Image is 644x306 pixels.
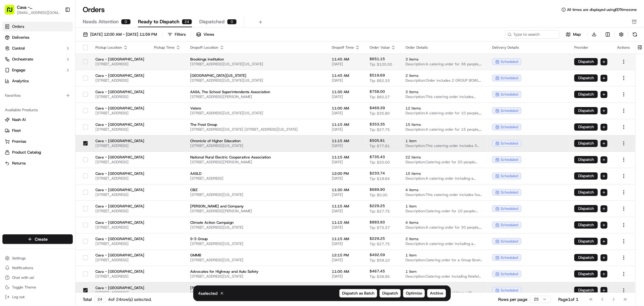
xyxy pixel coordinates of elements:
span: [DATE] [332,127,360,132]
span: Cava - [GEOGRAPHIC_DATA] [95,253,144,258]
button: Dispatch as Batch [339,289,377,298]
div: Dropoff Location [190,45,322,50]
span: 11:30 AM [332,187,360,192]
span: Tip: $77.81 [370,144,390,148]
button: Returns [2,158,73,168]
div: Actions [617,45,630,50]
span: [STREET_ADDRESS][PERSON_NAME] [190,209,322,213]
span: [STREET_ADDRESS] [95,78,144,83]
span: National Rural Electric Cooperative Association [190,155,322,160]
span: $505.81 [370,138,385,143]
span: [STREET_ADDRESS][US_STATE][US_STATE] [190,111,322,116]
span: 11:15 AM [332,138,360,143]
span: Create [35,236,48,242]
div: Total [83,296,106,303]
span: Tip: $20.00 [370,160,390,165]
span: 11:45 AM [332,57,360,62]
span: 1 item [405,204,482,209]
span: scheduled [501,59,518,64]
span: Tip: $35.90 [370,111,390,116]
span: [STREET_ADDRESS] [95,127,144,132]
span: 15 items [405,122,482,127]
span: $233.74 [370,171,385,176]
span: [STREET_ADDRESS][US_STATE] [190,290,322,295]
span: All times are displayed using EDT timezone [567,7,637,12]
span: Orders [12,24,24,29]
span: Tip: $59.10 [370,258,390,263]
span: Cava - [GEOGRAPHIC_DATA] [95,236,144,241]
button: Control [2,44,73,53]
a: Deliveries [2,33,73,42]
span: Description: This catering order includes three Group Bowl Bars with grilled chicken, various ric... [405,94,482,99]
span: [PERSON_NAME] and Company [190,204,322,209]
span: GMMB [190,253,322,258]
span: 3 items [405,90,482,94]
span: [DATE] [332,241,360,246]
span: Climate Action Campaign [190,220,322,225]
div: Start new chat [27,58,99,64]
button: [EMAIL_ADDRESS][DOMAIN_NAME] [17,10,60,15]
a: 📗Knowledge Base [4,133,49,144]
span: [DATE] [332,258,360,262]
span: $353.35 [370,122,385,127]
span: Description: Catering order for 20 people including two Group Bowl Bars with grilled chicken, ste... [405,160,482,164]
span: Cava - [GEOGRAPHIC_DATA] [95,73,144,78]
span: [GEOGRAPHIC_DATA][US_STATE] [190,73,322,78]
a: 💻API Documentation [49,133,99,144]
a: Orders [2,22,73,31]
button: Dispatch [574,254,598,261]
span: 1 item [405,138,482,143]
span: Settings [12,256,26,261]
input: Got a question? Start typing here... [16,39,109,45]
span: Tip: $73.37 [370,225,390,230]
span: The Frost Group [190,122,322,127]
span: Analytics [12,78,29,84]
span: 11:15 AM [332,236,360,241]
span: [STREET_ADDRESS][PERSON_NAME] [190,160,322,164]
span: Pylon [60,150,73,155]
span: [STREET_ADDRESS] [190,176,322,181]
span: Valero [190,106,322,111]
span: 12:15 PM [332,253,360,258]
span: [STREET_ADDRESS] [95,290,144,295]
div: 24 [182,19,192,24]
div: 0 [121,19,131,24]
span: Cava - [GEOGRAPHIC_DATA] [95,269,144,274]
button: Product Catalog [2,148,73,157]
button: Toggle Theme [2,283,73,291]
img: 1736555255976-a54dd68f-1ca7-489b-9aae-adbdc363a1c4 [6,58,17,69]
a: Returns [5,161,70,166]
span: [STREET_ADDRESS] [95,160,144,164]
p: Rows per page [498,296,527,302]
span: Toggle Theme [12,285,36,290]
span: 22 items [405,155,482,160]
span: 11:15 AM [332,204,360,209]
span: $735.43 [370,155,385,159]
div: Order Details [405,45,482,50]
img: Klarizel Pensader [6,88,16,98]
div: 0 [227,19,237,24]
button: Notifications [2,264,73,272]
button: Dispatch [574,189,598,196]
button: Views [194,30,217,39]
span: Cava - [GEOGRAPHIC_DATA] [95,57,144,62]
span: scheduled [501,272,518,276]
span: $689.90 [370,187,385,192]
span: [STREET_ADDRESS] [95,209,144,213]
div: Pickup Time [154,45,181,50]
span: Description: Order includes 2 GROUP BOWL BAR - Falafel with saffron basmati white rice, supergree... [405,78,482,83]
span: Log out [12,295,24,299]
span: Description: A catering order for 36 people, featuring three Group Bowl Bars: Falafel, Grilled Ch... [405,62,482,67]
span: Deliveries [12,35,29,40]
span: [STREET_ADDRESS] [95,274,144,279]
input: Type to search [505,30,559,39]
button: Dispatch [574,238,598,245]
span: S-3 Group [190,236,322,241]
span: [STREET_ADDRESS][US_STATE] [190,225,322,230]
span: Cava - [GEOGRAPHIC_DATA] [95,106,144,111]
h1: Orders [83,5,105,15]
span: Returns [12,161,26,166]
button: Refresh [631,30,639,39]
span: [STREET_ADDRESS][PERSON_NAME] [190,94,322,99]
button: Dispatch [574,123,598,131]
